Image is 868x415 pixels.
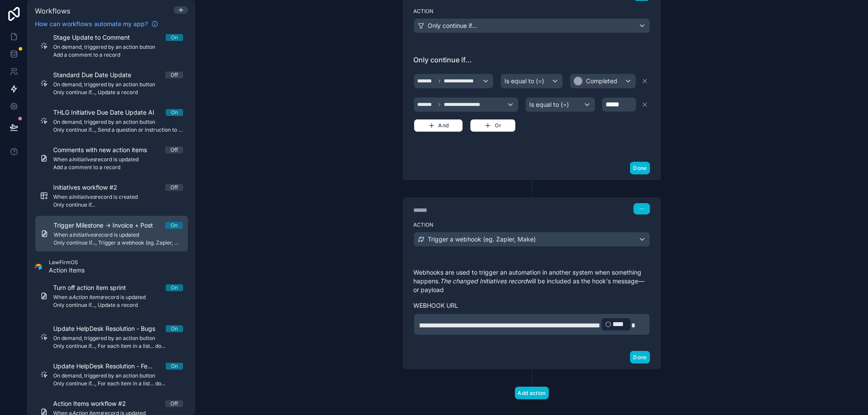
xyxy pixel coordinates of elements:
[414,8,650,15] label: Action
[515,387,549,399] button: Add action
[440,277,528,285] em: The changed Initiatives record
[630,162,650,174] button: Done
[414,221,650,228] label: Action
[414,268,650,294] p: Webhooks are used to trigger an automation in another system when something happens. will be incl...
[500,74,563,88] button: Is equal to (=)
[529,100,569,109] span: Is equal to (=)
[630,351,650,364] button: Done
[586,77,617,85] span: Completed
[428,235,536,244] span: Trigger a webhook (eg. Zapier, Make)
[570,74,636,88] button: Completed
[470,119,516,132] button: Or
[35,7,70,15] span: Workflows
[31,20,162,28] a: How can workflows automate my app?
[525,97,595,112] button: Is equal to (=)
[428,21,477,30] span: Only continue if...
[414,232,650,247] button: Trigger a webhook (eg. Zapier, Make)
[414,18,650,33] button: Only continue if...
[414,54,650,65] span: Only continue if...
[414,119,463,132] button: And
[504,77,544,85] span: Is equal to (=)
[414,301,650,310] label: Webhook url
[35,20,148,28] span: How can workflows automate my app?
